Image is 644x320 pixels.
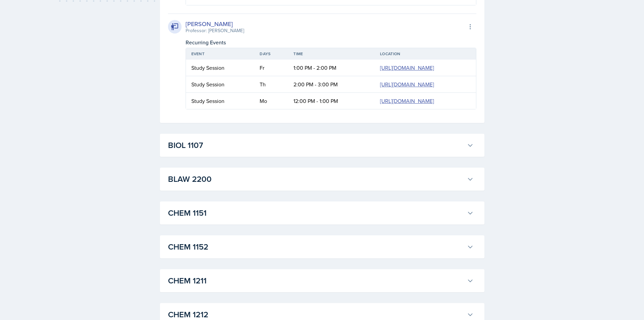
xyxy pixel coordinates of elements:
[288,60,375,76] td: 1:00 PM - 2:00 PM
[288,48,375,60] th: Time
[191,97,249,105] div: Study Session
[167,206,475,220] button: CHEM 1151
[186,27,244,34] div: Professor: [PERSON_NAME]
[191,64,249,72] div: Study Session
[254,48,288,60] th: Days
[375,48,476,60] th: Location
[186,48,255,60] th: Event
[254,60,288,76] td: Fr
[167,138,475,153] button: BIOL 1107
[380,64,434,71] a: [URL][DOMAIN_NAME]
[168,207,464,219] h3: CHEM 1151
[167,239,475,254] button: CHEM 1152
[168,241,464,253] h3: CHEM 1152
[191,80,249,88] div: Study Session
[380,97,434,105] a: [URL][DOMAIN_NAME]
[380,81,434,88] a: [URL][DOMAIN_NAME]
[168,139,464,151] h3: BIOL 1107
[254,93,288,109] td: Mo
[168,275,464,287] h3: CHEM 1211
[167,273,475,288] button: CHEM 1211
[168,173,464,185] h3: BLAW 2200
[288,93,375,109] td: 12:00 PM - 1:00 PM
[186,38,476,46] div: Recurring Events
[254,76,288,93] td: Th
[186,19,244,28] div: [PERSON_NAME]
[288,76,375,93] td: 2:00 PM - 3:00 PM
[167,172,475,187] button: BLAW 2200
